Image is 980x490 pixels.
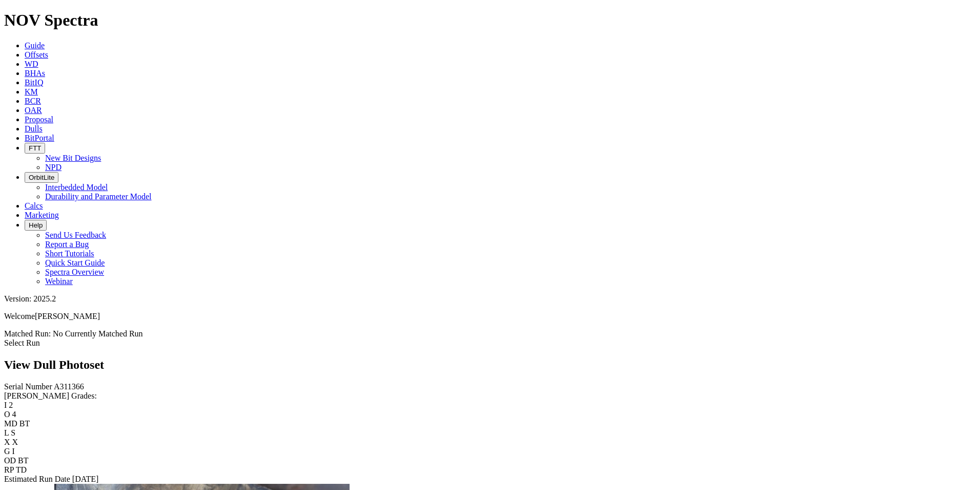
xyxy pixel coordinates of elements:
span: 4 [12,410,16,419]
span: I [12,447,15,456]
a: KM [25,87,38,96]
p: Welcome [4,312,976,321]
a: BitIQ [25,78,43,87]
a: Offsets [25,50,48,59]
label: Estimated Run Date [4,475,70,483]
button: OrbitLite [25,172,58,183]
a: BitPortal [25,134,54,142]
a: NPD [45,163,62,172]
a: Guide [25,41,45,50]
span: A311366 [54,382,84,391]
button: Help [25,220,47,231]
label: X [4,438,10,446]
span: BT [18,456,28,465]
a: Calcs [25,201,43,210]
label: Serial Number [4,382,52,391]
a: Proposal [25,115,53,124]
span: FTT [29,144,41,152]
span: [DATE] [72,475,99,483]
span: Matched Run: [4,329,51,338]
a: Report a Bug [45,240,89,249]
label: I [4,401,7,409]
span: [PERSON_NAME] [35,312,100,321]
a: BHAs [25,69,45,78]
label: RP [4,465,14,474]
span: S [11,428,15,437]
span: TD [16,465,27,474]
a: Durability and Parameter Model [45,192,152,201]
a: Select Run [4,338,40,347]
h2: View Dull Photoset [4,358,976,372]
a: Webinar [45,277,73,286]
span: BT [19,419,30,428]
button: FTT [25,143,45,154]
span: X [12,438,18,446]
div: Version: 2025.2 [4,294,976,304]
label: OD [4,456,16,465]
a: Interbedded Model [45,183,108,192]
a: Dulls [25,124,43,133]
a: Spectra Overview [45,268,104,276]
a: Short Tutorials [45,249,94,258]
span: OrbitLite [29,174,54,181]
label: L [4,428,9,437]
span: 2 [9,401,13,409]
a: WD [25,60,38,68]
span: Help [29,221,43,229]
label: MD [4,419,17,428]
span: No Currently Matched Run [53,329,143,338]
a: BCR [25,97,41,105]
a: Send Us Feedback [45,231,106,239]
h1: NOV Spectra [4,11,976,30]
label: G [4,447,10,456]
div: [PERSON_NAME] Grades: [4,391,976,401]
a: OAR [25,106,42,115]
label: O [4,410,10,419]
a: Marketing [25,211,59,219]
a: Quick Start Guide [45,258,105,267]
a: New Bit Designs [45,154,101,162]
